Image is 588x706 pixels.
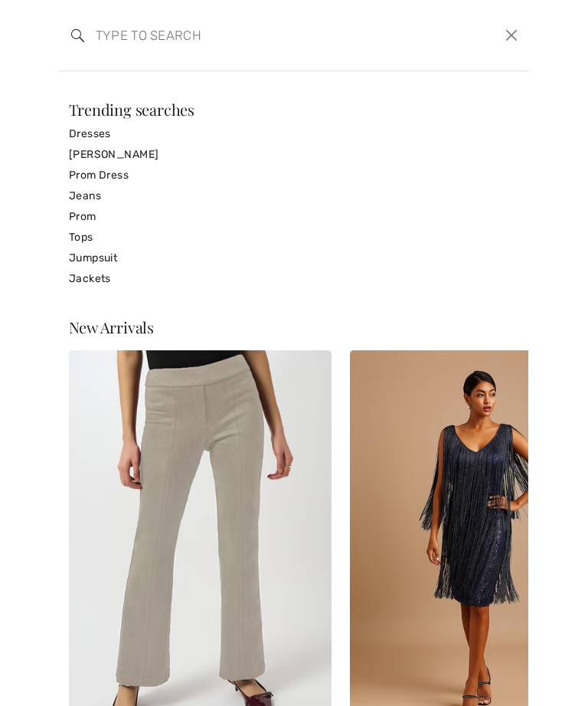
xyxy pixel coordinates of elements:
[71,29,84,42] img: search the website
[69,186,520,206] a: Jeans
[501,24,523,47] button: Close
[69,227,520,248] a: Tops
[84,12,407,58] input: TYPE TO SEARCH
[69,206,520,227] a: Prom
[69,165,520,186] a: Prom Dress
[69,268,520,289] a: Jackets
[69,144,520,165] a: [PERSON_NAME]
[69,102,520,117] div: Trending searches
[69,248,520,268] a: Jumpsuit
[69,123,520,144] a: Dresses
[69,317,154,337] span: New Arrivals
